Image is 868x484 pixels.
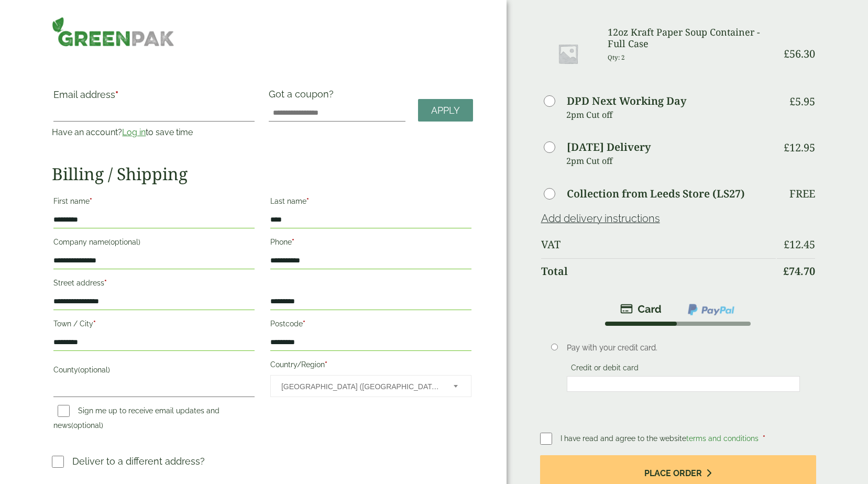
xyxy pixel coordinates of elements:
[104,279,107,287] abbr: required
[608,27,776,49] h3: 12oz Kraft Paper Soup Container - Full Case
[789,94,815,108] bdi: 5.95
[115,89,118,100] abbr: required
[566,107,776,123] p: 2pm Cut off
[566,153,776,169] p: 2pm Cut off
[52,126,256,139] p: Have an account? to save time
[53,406,219,433] label: Sign me up to receive email updates and news
[763,434,765,443] abbr: required
[269,89,338,105] label: Got a coupon?
[53,276,255,293] label: Street address
[52,164,473,184] h2: Billing / Shipping
[784,140,815,155] bdi: 12.95
[71,421,103,430] span: (optional)
[72,454,205,468] p: Deliver to a different address?
[418,99,473,122] a: Apply
[303,320,305,328] abbr: required
[608,53,625,61] small: Qty: 2
[567,364,643,375] label: Credit or debit card
[541,258,776,284] th: Total
[53,194,255,212] label: First name
[784,237,789,251] span: £
[784,47,789,61] span: £
[90,197,92,205] abbr: required
[567,342,800,354] p: Pay with your credit card.
[53,235,255,252] label: Company name
[270,357,471,375] label: Country/Region
[270,316,471,334] label: Postcode
[567,189,745,199] label: Collection from Leeds Store (LS27)
[93,320,96,328] abbr: required
[541,232,776,257] th: VAT
[784,237,815,251] bdi: 12.45
[292,238,294,246] abbr: required
[306,197,309,205] abbr: required
[784,140,789,155] span: £
[620,303,662,315] img: stripe.png
[270,375,471,397] span: Country/Region
[783,264,789,278] span: £
[570,379,797,389] iframe: Secure card payment input frame
[789,188,815,200] p: Free
[784,47,815,61] bdi: 56.30
[431,105,460,116] span: Apply
[122,127,146,137] a: Log in
[567,142,651,152] label: [DATE] Delivery
[53,362,255,380] label: County
[541,212,660,225] a: Add delivery instructions
[270,235,471,252] label: Phone
[53,90,255,105] label: Email address
[53,316,255,334] label: Town / City
[281,376,440,398] span: United Kingdom (UK)
[561,434,761,443] span: I have read and agree to the website
[58,405,70,417] input: Sign me up to receive email updates and news(optional)
[686,434,759,443] a: terms and conditions
[789,94,795,108] span: £
[78,366,110,374] span: (optional)
[325,360,327,369] abbr: required
[270,194,471,212] label: Last name
[108,238,140,246] span: (optional)
[567,96,686,106] label: DPD Next Working Day
[52,17,174,47] img: GreenPak Supplies
[541,27,595,81] img: Placeholder
[783,264,815,278] bdi: 74.70
[687,303,735,316] img: ppcp-gateway.png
